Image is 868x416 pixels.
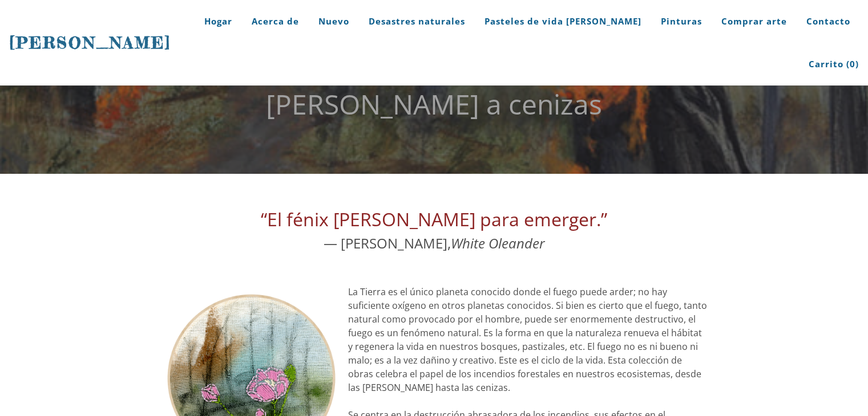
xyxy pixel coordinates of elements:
font: ) [855,58,859,70]
font: Pasteles de vida [PERSON_NAME] [485,15,641,27]
font: Hogar [204,15,232,27]
font: “El fénix [PERSON_NAME] para emerger.” [261,207,607,231]
font: Acerca de [252,15,299,27]
font: Desastres naturales [369,15,465,27]
font: Nuevo [318,15,349,27]
font: 0 [850,58,855,70]
font: La Tierra es el único planeta conocido donde el fuego puede arder; no hay suficiente oxígeno en o... [348,286,707,394]
a: [PERSON_NAME] [9,32,171,54]
font: — [PERSON_NAME], [324,234,451,252]
font: White Oleander [451,234,544,252]
font: [PERSON_NAME] a cenizas [266,85,602,123]
font: Carrito ( [809,58,850,70]
font: Pinturas [661,15,702,27]
font: Contacto [806,15,850,27]
a: Carrito (0) [800,43,859,85]
font: Comprar arte [721,15,787,27]
font: [PERSON_NAME] [9,33,171,52]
